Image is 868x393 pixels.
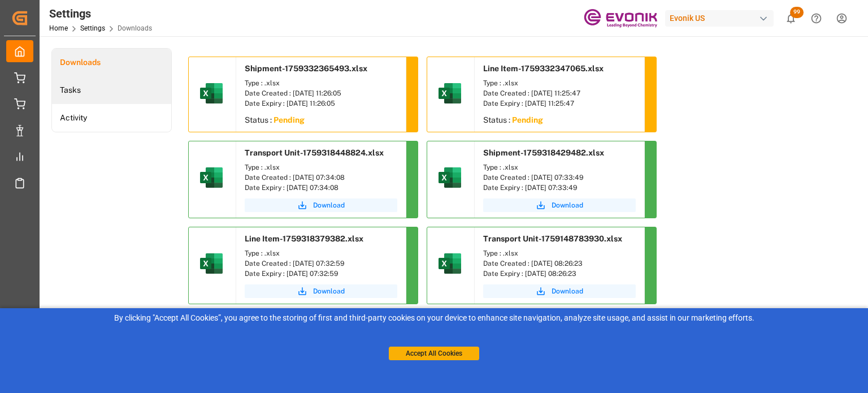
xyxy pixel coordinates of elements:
span: Download [313,200,345,210]
div: Settings [49,5,152,22]
div: Type : .xlsx [245,248,397,258]
a: Activity [52,104,171,132]
div: Type : .xlsx [483,248,636,258]
span: Transport Unit-1759148783930.xlsx [483,234,622,243]
div: Date Expiry : [DATE] 07:34:08 [245,183,397,193]
img: microsoft-excel-2019--v1.png [436,80,463,107]
div: Date Created : [DATE] 07:33:49 [483,172,636,183]
div: Date Created : [DATE] 07:34:08 [245,172,397,183]
button: Download [483,284,636,298]
button: Accept All Cookies [389,347,479,360]
div: Date Created : [DATE] 08:26:23 [483,258,636,269]
div: Status : [475,111,644,132]
a: Home [49,24,68,32]
div: Evonik US [665,10,774,27]
span: Download [552,286,583,296]
img: microsoft-excel-2019--v1.png [436,164,463,191]
span: Line Item-1759318379382.xlsx [245,234,363,243]
button: show 99 new notifications [778,6,804,31]
img: microsoft-excel-2019--v1.png [198,164,225,191]
button: Download [245,284,397,298]
div: Date Expiry : [DATE] 08:26:23 [483,269,636,279]
div: Date Expiry : [DATE] 07:33:49 [483,183,636,193]
sapn: Pending [274,115,305,124]
div: Date Created : [DATE] 11:26:05 [245,88,397,98]
img: microsoft-excel-2019--v1.png [436,250,463,277]
div: Type : .xlsx [245,162,397,172]
img: microsoft-excel-2019--v1.png [198,250,225,277]
img: microsoft-excel-2019--v1.png [198,80,225,107]
span: Download [552,200,583,210]
div: Status : [236,111,406,132]
div: Date Expiry : [DATE] 07:32:59 [245,269,397,279]
img: Evonik-brand-mark-Deep-Purple-RGB.jpeg_1700498283.jpeg [584,8,657,28]
div: Date Created : [DATE] 11:25:47 [483,88,636,98]
a: Tasks [52,76,171,104]
div: Type : .xlsx [245,78,397,88]
div: Type : .xlsx [483,78,636,88]
span: Shipment-1759332365493.xlsx [245,64,367,73]
sapn: Pending [512,115,543,124]
button: Help Center [804,6,829,31]
a: Downloads [52,49,171,76]
button: Download [245,198,397,212]
span: 99 [790,7,804,18]
button: Download [483,198,636,212]
div: Type : .xlsx [483,162,636,172]
div: By clicking "Accept All Cookies”, you agree to the storing of first and third-party cookies on yo... [8,312,860,324]
span: Transport Unit-1759318448824.xlsx [245,148,384,157]
span: Download [313,286,345,296]
a: Settings [80,24,105,32]
button: Evonik US [665,7,778,29]
div: Date Expiry : [DATE] 11:26:05 [245,98,397,109]
span: Shipment-1759318429482.xlsx [483,148,604,157]
div: Date Expiry : [DATE] 11:25:47 [483,98,636,109]
div: Date Created : [DATE] 07:32:59 [245,258,397,269]
span: Line Item-1759332347065.xlsx [483,64,604,73]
